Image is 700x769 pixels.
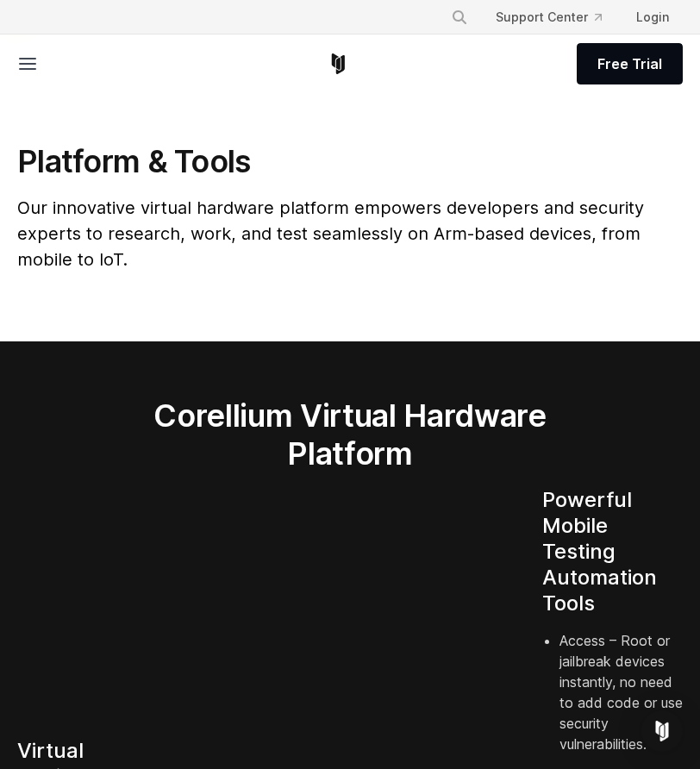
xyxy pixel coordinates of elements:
[482,2,616,33] a: Support Center
[622,2,683,33] a: Login
[597,53,662,74] span: Free Trial
[437,2,683,33] div: Navigation Menu
[328,53,349,74] a: Corellium Home
[17,142,683,181] h1: Platform & Tools
[542,487,683,616] h4: Powerful Mobile Testing Automation Tools
[17,197,644,270] span: Our innovative virtual hardware platform empowers developers and security experts to research, wo...
[444,2,475,33] button: Search
[134,397,566,473] h2: Corellium Virtual Hardware Platform
[641,710,683,752] div: Open Intercom Messenger
[577,43,683,84] a: Free Trial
